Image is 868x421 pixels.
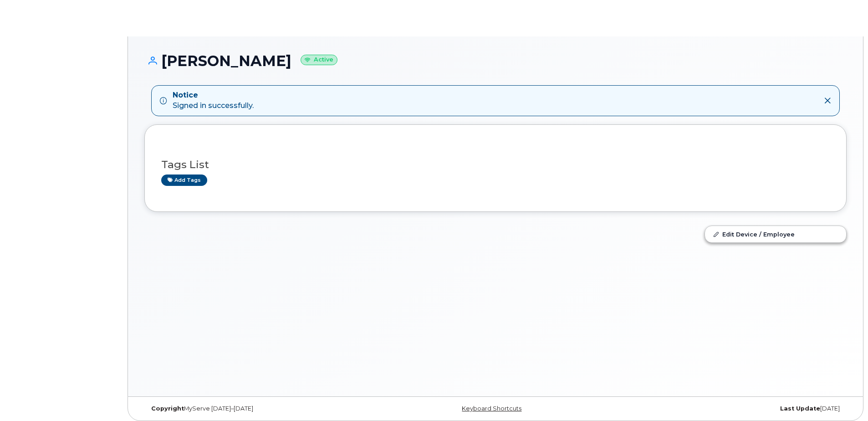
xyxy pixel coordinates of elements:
div: [DATE] [613,405,847,412]
h3: Tags List [161,159,830,170]
strong: Notice [173,90,254,101]
a: Keyboard Shortcuts [462,405,521,412]
strong: Copyright [151,405,184,412]
div: MyServe [DATE]–[DATE] [144,405,378,412]
a: Edit Device / Employee [705,226,846,242]
small: Active [301,55,337,65]
h1: [PERSON_NAME] [144,53,847,69]
strong: Last Update [780,405,820,412]
div: Signed in successfully. [173,90,254,111]
a: Add tags [161,175,207,186]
